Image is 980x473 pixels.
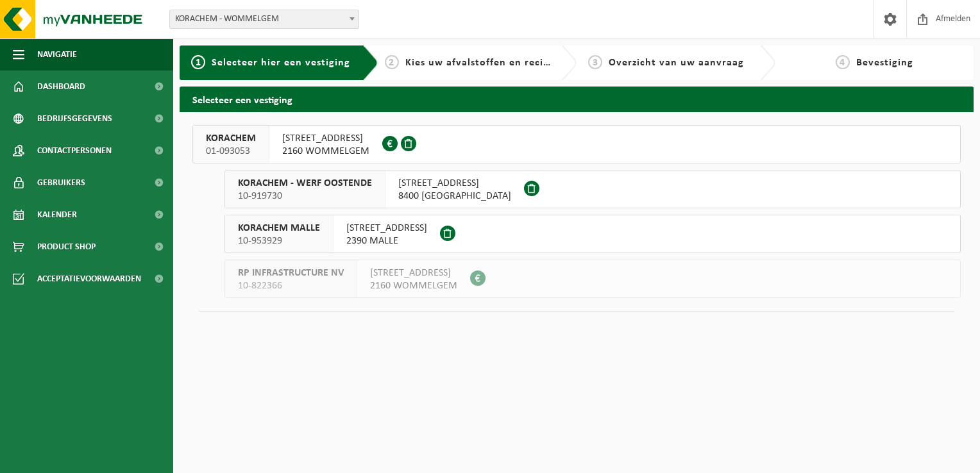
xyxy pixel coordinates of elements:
span: 01-093053 [206,145,256,158]
span: KORACHEM - WOMMELGEM [170,10,359,28]
span: [STREET_ADDRESS] [398,177,511,190]
button: KORACHEM - WERF OOSTENDE 10-919730 [STREET_ADDRESS]8400 [GEOGRAPHIC_DATA] [224,170,961,208]
h2: Selecteer een vestiging [180,87,974,112]
span: 2 [385,55,399,69]
span: Navigatie [37,38,77,71]
span: 4 [836,55,850,69]
button: KORACHEM 01-093053 [STREET_ADDRESS]2160 WOMMELGEM [192,125,961,163]
span: Selecteer hier een vestiging [212,58,350,68]
span: Overzicht van uw aanvraag [609,58,744,68]
span: Contactpersonen [37,135,112,167]
span: KORACHEM - WERF OOSTENDE [238,177,372,190]
span: Bevestiging [856,58,913,68]
span: KORACHEM [206,132,256,145]
span: 2390 MALLE [346,235,427,247]
span: Kies uw afvalstoffen en recipiënten [405,58,582,68]
span: 1 [191,55,205,69]
button: KORACHEM MALLE 10-953929 [STREET_ADDRESS]2390 MALLE [224,215,961,253]
span: KORACHEM - WOMMELGEM [169,10,359,29]
span: 10-953929 [238,235,320,247]
span: Acceptatievoorwaarden [37,263,141,295]
span: 8400 [GEOGRAPHIC_DATA] [398,190,511,203]
span: 10-822366 [238,279,344,292]
span: [STREET_ADDRESS] [370,267,457,279]
span: Bedrijfsgegevens [37,103,112,135]
span: [STREET_ADDRESS] [282,132,369,145]
span: 2160 WOMMELGEM [370,279,457,292]
span: 2160 WOMMELGEM [282,145,369,158]
span: 3 [588,55,602,69]
span: 10-919730 [238,190,372,203]
span: [STREET_ADDRESS] [346,222,427,235]
span: Product Shop [37,231,96,263]
span: Kalender [37,199,77,231]
span: RP INFRASTRUCTURE NV [238,267,344,279]
span: Gebruikers [37,167,85,199]
span: Dashboard [37,71,85,103]
span: KORACHEM MALLE [238,222,320,235]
